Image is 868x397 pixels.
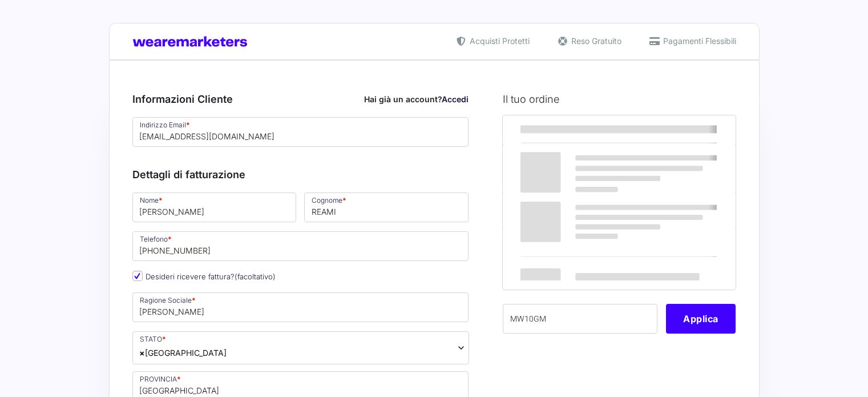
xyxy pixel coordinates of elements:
[132,193,297,222] input: Nome *
[503,193,648,228] th: Subtotale
[139,347,145,359] span: ×
[660,35,736,47] span: Pagamenti Flessibili
[235,272,276,281] span: (facoltativo)
[132,292,469,322] input: Ragione Sociale *
[568,35,621,47] span: Reso Gratuito
[503,304,657,334] input: Coupon
[132,272,276,281] label: Desideri ricevere fattura?
[132,331,469,364] span: Spagna
[648,115,736,145] th: Subtotale
[442,94,469,104] a: Accedi
[132,91,469,107] h3: Informazioni Cliente
[132,271,143,281] input: Desideri ricevere fattura?(facoltativo)
[666,304,736,334] button: Applica
[132,167,469,182] h3: Dettagli di fatturazione
[132,117,469,147] input: Indirizzo Email *
[503,91,736,107] h3: Il tuo ordine
[139,347,227,359] span: Spagna
[364,93,469,105] div: Hai già un account?
[467,35,530,47] span: Acquisti Protetti
[132,231,469,261] input: Telefono *
[503,228,648,290] th: Totale
[503,145,648,193] td: Marketers World 2025 - MW25 Ticket Standard
[304,193,469,222] input: Cognome *
[503,115,648,145] th: Prodotto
